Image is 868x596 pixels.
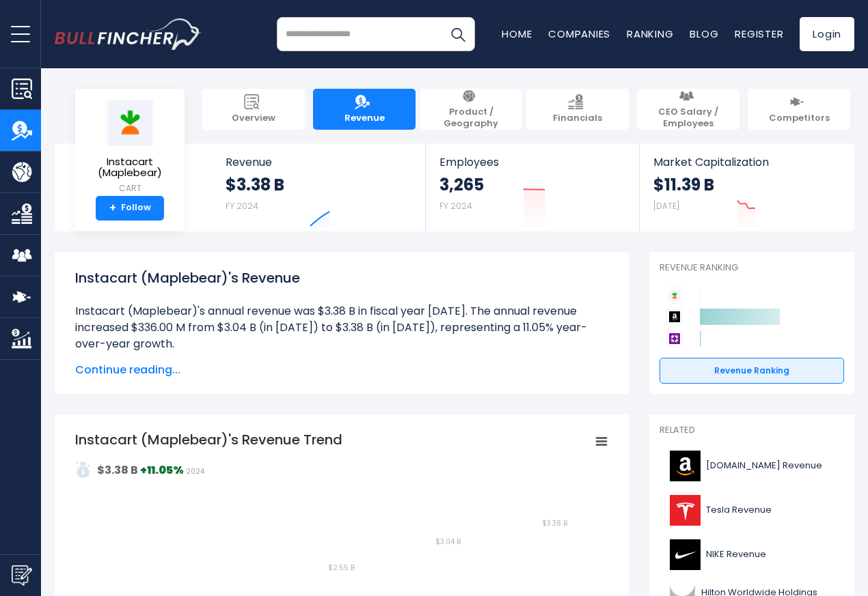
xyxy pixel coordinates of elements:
[202,89,305,130] a: Overview
[75,430,342,449] tspan: Instacart (Maplebear)'s Revenue Trend
[666,330,683,347] img: Wayfair competitors logo
[344,113,385,124] span: Revenue
[140,462,184,478] strong: +11.05%
[109,202,116,214] strong: +
[668,451,702,481] img: AMZN logo
[637,89,740,130] a: CEO Salary / Employees
[660,447,844,485] a: [DOMAIN_NAME] Revenue
[232,113,275,124] span: Overview
[502,27,532,41] a: Home
[439,156,625,169] span: Employees
[96,196,164,221] a: +Follow
[226,200,258,212] small: FY 2024
[420,89,522,130] a: Product / Geography
[55,18,202,50] img: bullfincher logo
[735,27,783,41] a: Register
[542,518,567,528] text: $3.38 B
[75,268,608,288] h1: Instacart (Maplebear)'s Revenue
[328,563,355,573] text: $2.55 B
[85,100,174,196] a: Instacart (Maplebear) CART
[668,495,702,526] img: TSLA logo
[653,156,839,169] span: Market Capitalization
[526,89,629,130] a: Financials
[660,492,844,529] a: Tesla Revenue
[86,156,174,179] span: Instacart (Maplebear)
[653,174,714,195] strong: $11.39 B
[690,27,718,41] a: Blog
[226,174,284,195] strong: $3.38 B
[186,466,204,477] span: 2024
[627,27,673,41] a: Ranking
[666,309,683,325] img: Amazon.com competitors logo
[212,143,426,231] a: Revenue $3.38 B FY 2024
[435,537,461,547] text: $3.04 B
[75,362,608,378] span: Continue reading...
[426,107,515,130] span: Product / Geography
[668,539,702,570] img: NKE logo
[441,17,475,51] button: Search
[553,113,602,124] span: Financials
[548,27,610,41] a: Companies
[769,113,830,124] span: Competitors
[55,18,202,50] a: Go to homepage
[666,287,683,304] img: Instacart (Maplebear) competitors logo
[653,200,679,212] small: [DATE]
[86,182,174,195] small: CART
[226,156,412,169] span: Revenue
[75,303,608,352] li: Instacart (Maplebear)'s annual revenue was $3.38 B in fiscal year [DATE]. The annual revenue incr...
[660,262,844,274] p: Revenue Ranking
[640,143,853,231] a: Market Capitalization $11.39 B [DATE]
[748,89,850,130] a: Competitors
[660,425,844,436] p: Related
[644,107,733,130] span: CEO Salary / Employees
[660,536,844,573] a: NIKE Revenue
[800,17,854,51] a: Login
[439,174,484,195] strong: 3,265
[426,143,638,231] a: Employees 3,265 FY 2024
[75,462,92,478] img: addasd
[313,89,416,130] a: Revenue
[439,200,472,212] small: FY 2024
[660,358,844,384] a: Revenue Ranking
[97,462,138,478] strong: $3.38 B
